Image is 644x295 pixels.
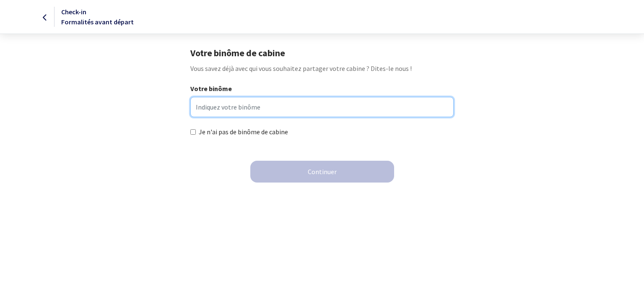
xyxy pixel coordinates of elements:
[190,84,232,93] strong: Votre binôme
[250,161,394,183] button: Continuer
[190,63,453,73] p: Vous savez déjà avec qui vous souhaitez partager votre cabine ? Dites-le nous !
[199,127,288,137] label: Je n'ai pas de binôme de cabine
[190,97,453,117] input: Indiquez votre binôme
[61,8,134,26] span: Check-in Formalités avant départ
[190,47,453,58] h1: Votre binôme de cabine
